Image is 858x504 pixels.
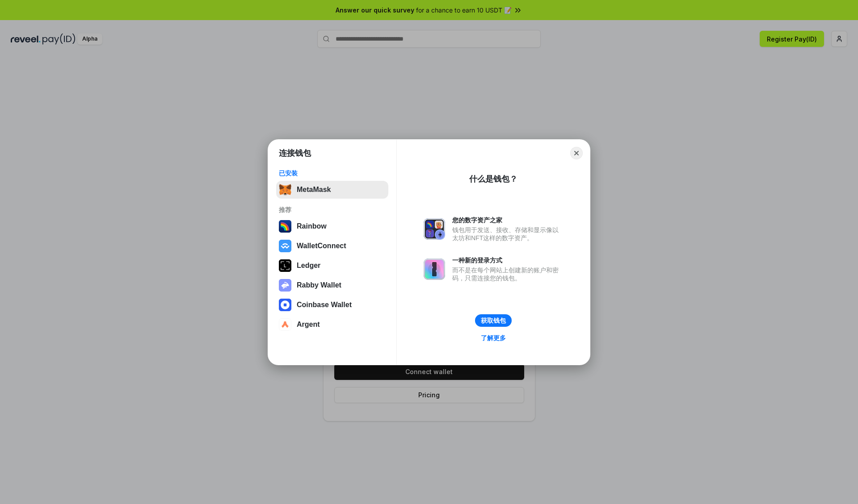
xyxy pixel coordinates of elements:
[297,321,320,329] div: Argent
[570,147,583,159] button: Close
[276,181,388,199] button: MetaMask
[276,296,388,314] button: Coinbase Wallet
[279,259,291,272] img: svg+xml,%3Csvg%20xmlns%3D%22http%3A%2F%2Fwww.w3.org%2F2000%2Fsvg%22%20width%3D%2228%22%20height%3...
[481,317,506,325] div: 获取钱包
[452,266,563,282] div: 而不是在每个网站上创建新的账户和密码，只需连接您的钱包。
[452,226,563,242] div: 钱包用于发送、接收、存储和显示像以太坊和NFT这样的数字资产。
[452,216,563,224] div: 您的数字资产之家
[276,237,388,255] button: WalletConnect
[297,301,352,309] div: Coinbase Wallet
[279,299,291,311] img: svg+xml,%3Csvg%20width%3D%2228%22%20height%3D%2228%22%20viewBox%3D%220%200%2028%2028%22%20fill%3D...
[297,222,327,230] div: Rainbow
[279,279,291,292] img: svg+xml,%3Csvg%20xmlns%3D%22http%3A%2F%2Fwww.w3.org%2F2000%2Fsvg%22%20fill%3D%22none%22%20viewBox...
[279,220,291,233] img: svg+xml,%3Csvg%20width%3D%22120%22%20height%3D%22120%22%20viewBox%3D%220%200%20120%20120%22%20fil...
[297,262,320,270] div: Ledger
[279,169,386,177] div: 已安装
[475,314,512,327] button: 获取钱包
[279,183,291,196] img: svg+xml,%3Csvg%20fill%3D%22none%22%20height%3D%2233%22%20viewBox%3D%220%200%2035%2033%22%20width%...
[276,276,388,294] button: Rabby Wallet
[279,240,291,252] img: svg+xml,%3Csvg%20width%3D%2228%22%20height%3D%2228%22%20viewBox%3D%220%200%2028%2028%22%20fill%3D...
[297,242,346,250] div: WalletConnect
[276,217,388,235] button: Rainbow
[279,206,386,214] div: 推荐
[297,186,331,194] div: MetaMask
[276,316,388,333] button: Argent
[452,256,563,264] div: 一种新的登录方式
[475,332,511,344] a: 了解更多
[276,257,388,275] button: Ledger
[469,174,517,184] div: 什么是钱包？
[279,318,291,331] img: svg+xml,%3Csvg%20width%3D%2228%22%20height%3D%2228%22%20viewBox%3D%220%200%2028%2028%22%20fill%3D...
[481,334,506,342] div: 了解更多
[297,281,341,289] div: Rabby Wallet
[424,258,445,280] img: svg+xml,%3Csvg%20xmlns%3D%22http%3A%2F%2Fwww.w3.org%2F2000%2Fsvg%22%20fill%3D%22none%22%20viewBox...
[279,148,311,158] h1: 连接钱包
[424,218,445,240] img: svg+xml,%3Csvg%20xmlns%3D%22http%3A%2F%2Fwww.w3.org%2F2000%2Fsvg%22%20fill%3D%22none%22%20viewBox...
